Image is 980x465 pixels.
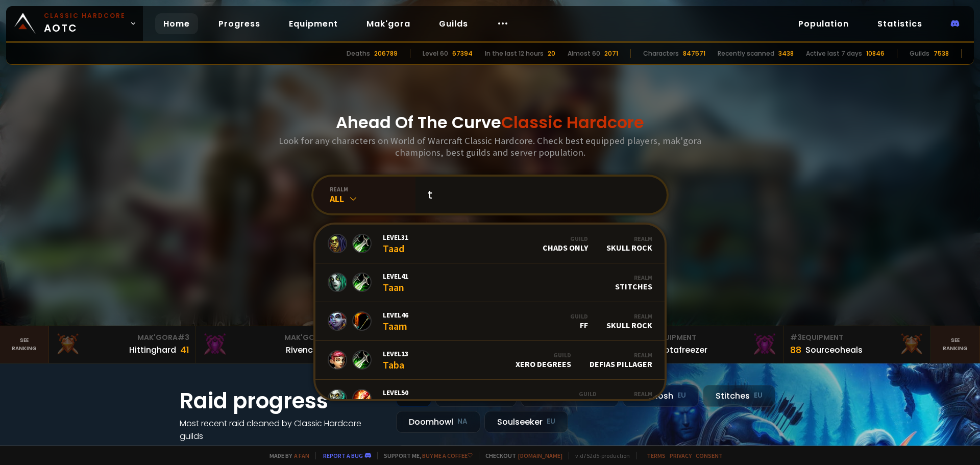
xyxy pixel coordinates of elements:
div: In the last 12 hours [485,49,544,58]
div: Nek'Rosh [623,385,699,407]
a: Mak'gora [358,13,419,34]
a: Mak'Gora#3Hittinghard41 [49,326,196,363]
span: Level 41 [383,272,408,281]
div: 10846 [866,49,885,58]
a: Mak'Gora#2Rivench100 [196,326,343,363]
a: Guilds [431,13,476,34]
div: Taba [383,349,408,371]
div: Equipment [643,332,777,343]
div: The Mortal Consultants [495,390,597,408]
div: Guild [495,390,597,398]
span: v. d752d5 - production [569,452,630,459]
div: Skull Rock [606,312,652,330]
div: 67394 [452,49,473,58]
div: 20 [548,49,555,58]
a: Classic HardcoreAOTC [6,6,143,41]
div: Taam [383,310,408,332]
div: Stitches [615,390,652,408]
div: Soulseeker [484,411,568,433]
div: Taax [383,388,408,410]
a: Level50TaaxGuildThe Mortal ConsultantsRealmStitches [315,380,665,419]
div: Notafreezer [658,344,707,356]
div: Xero Degrees [516,351,571,369]
div: 41 [180,343,189,357]
a: [DOMAIN_NAME] [518,452,562,459]
div: Guild [570,312,588,320]
div: Recently scanned [718,49,774,58]
div: Sourceoheals [805,344,863,356]
div: ff [570,312,588,330]
h4: Most recent raid cleaned by Classic Hardcore guilds [180,417,384,443]
h1: Raid progress [180,385,384,417]
span: # 3 [790,332,802,342]
div: 3438 [778,49,794,58]
div: 88 [790,343,801,357]
span: Level 50 [383,388,408,397]
div: Guild [543,235,588,242]
div: Stitches [615,274,652,291]
span: Classic Hardcore [501,111,644,134]
div: Mak'Gora [55,332,189,343]
div: Realm [606,312,652,320]
small: Classic Hardcore [44,11,126,20]
div: Mak'Gora [202,332,336,343]
div: Guilds [910,49,929,58]
div: Realm [615,390,652,398]
a: a fan [294,452,309,459]
div: Equipment [790,332,924,343]
div: Realm [606,235,652,242]
span: Made by [263,452,309,459]
small: NA [457,417,468,427]
h3: Look for any characters on World of Warcraft Classic Hardcore. Check best equipped players, mak'g... [275,135,705,158]
a: Level46TaamGuildffRealmSkull Rock [315,302,665,341]
div: 206789 [374,49,398,58]
div: Taan [383,272,408,293]
div: Hittinghard [129,344,176,356]
a: See all progress [180,443,246,455]
div: Rivench [286,344,318,356]
a: Terms [647,452,666,459]
span: Level 13 [383,349,408,358]
div: Skull Rock [606,235,652,253]
a: Level41TaanRealmStitches [315,263,665,302]
a: Seeranking [931,326,980,363]
div: 847571 [683,49,705,58]
div: Realm [615,274,652,281]
a: #3Equipment88Sourceoheals [784,326,931,363]
div: Guild [516,351,571,359]
a: Home [155,13,198,34]
div: realm [330,185,415,193]
div: Defias Pillager [590,351,652,369]
span: Level 46 [383,310,408,320]
div: Active last 7 days [806,49,862,58]
span: # 3 [178,332,189,342]
span: Support me, [377,452,473,459]
span: Level 31 [383,233,408,242]
a: Buy me a coffee [422,452,473,459]
input: Search a character... [422,177,654,213]
span: AOTC [44,11,126,36]
div: Characters [643,49,679,58]
a: Consent [696,452,723,459]
a: Progress [210,13,268,34]
a: Privacy [670,452,692,459]
a: Equipment [281,13,346,34]
a: Level13TabaGuildXero DegreesRealmDefias Pillager [315,341,665,380]
div: Taad [383,233,408,255]
div: Chads Only [543,235,588,253]
div: Deaths [347,49,370,58]
div: 7538 [934,49,949,58]
div: Realm [590,351,652,359]
h1: Ahead Of The Curve [336,110,644,135]
a: Statistics [869,13,930,34]
div: 2071 [604,49,618,58]
span: Checkout [479,452,562,459]
a: Population [790,13,857,34]
a: #2Equipment88Notafreezer [637,326,784,363]
div: Almost 60 [568,49,600,58]
div: Level 60 [423,49,448,58]
a: Report a bug [323,452,363,459]
small: EU [677,390,686,401]
a: Level31TaadGuildChads OnlyRealmSkull Rock [315,225,665,263]
small: EU [547,417,555,427]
